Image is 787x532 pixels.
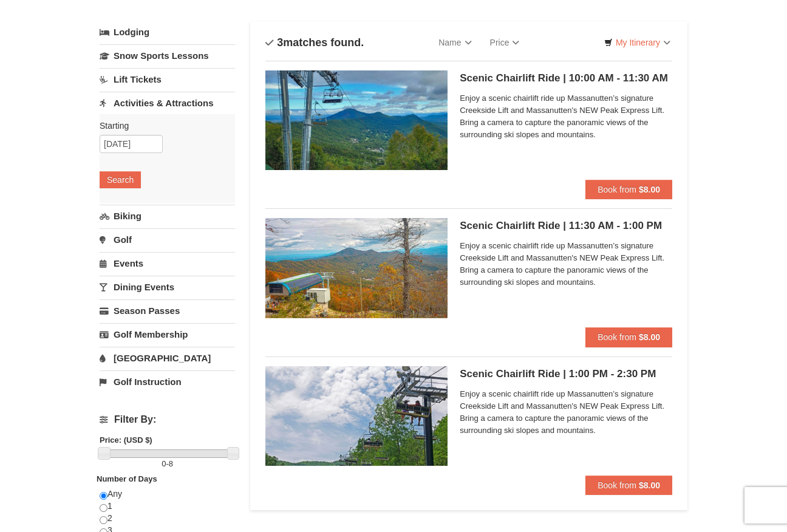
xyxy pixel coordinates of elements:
label: Starting [100,120,226,132]
h4: matches found. [265,36,364,49]
strong: Price: (USD $) [100,435,152,445]
span: Enjoy a scenic chairlift ride up Massanutten’s signature Creekside Lift and Massanutten's NEW Pea... [460,388,672,437]
a: Lodging [100,21,235,43]
button: Search [100,171,141,188]
a: Season Passes [100,299,235,322]
a: Biking [100,205,235,227]
a: Activities & Attractions [100,92,235,114]
button: Book from $8.00 [585,476,672,495]
span: Book from [598,185,636,194]
a: [GEOGRAPHIC_DATA] [100,347,235,369]
label: - [100,458,235,470]
strong: $8.00 [639,185,660,194]
a: Snow Sports Lessons [100,44,235,67]
a: Lift Tickets [100,68,235,90]
h4: Filter By: [100,414,235,425]
strong: $8.00 [639,480,660,490]
h5: Scenic Chairlift Ride | 1:00 PM - 2:30 PM [460,368,672,380]
a: My Itinerary [596,33,678,52]
a: Golf [100,228,235,251]
h5: Scenic Chairlift Ride | 10:00 AM - 11:30 AM [460,72,672,84]
span: Enjoy a scenic chairlift ride up Massanutten’s signature Creekside Lift and Massanutten's NEW Pea... [460,92,672,141]
strong: Number of Days [97,474,157,483]
a: Price [481,30,529,55]
span: Enjoy a scenic chairlift ride up Massanutten’s signature Creekside Lift and Massanutten's NEW Pea... [460,240,672,288]
button: Book from $8.00 [585,180,672,199]
a: Golf Membership [100,323,235,346]
span: 8 [169,459,173,468]
a: Dining Events [100,276,235,298]
a: Events [100,252,235,275]
strong: $8.00 [639,332,660,342]
button: Book from $8.00 [585,327,672,347]
span: 0 [162,459,166,468]
h5: Scenic Chairlift Ride | 11:30 AM - 1:00 PM [460,220,672,232]
img: 24896431-9-664d1467.jpg [265,366,448,466]
span: Book from [598,480,636,490]
span: Book from [598,332,636,342]
a: Name [429,30,480,55]
img: 24896431-1-a2e2611b.jpg [265,70,448,170]
img: 24896431-13-a88f1aaf.jpg [265,218,448,318]
span: 3 [277,36,283,49]
a: Golf Instruction [100,370,235,393]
